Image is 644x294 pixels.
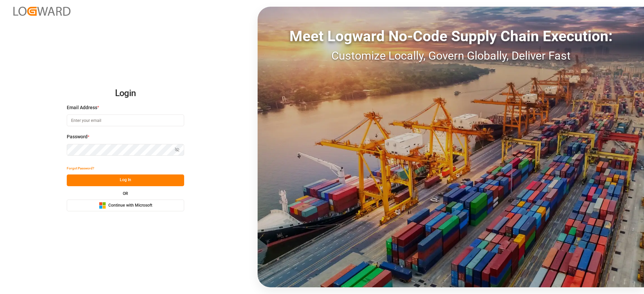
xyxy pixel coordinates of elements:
[123,192,128,196] small: OR
[67,163,94,174] button: Forgot Password?
[258,25,644,47] div: Meet Logward No-Code Supply Chain Execution:
[67,133,88,140] span: Password
[67,115,184,126] input: Enter your email
[67,174,184,186] button: Log In
[67,83,184,104] h2: Login
[67,200,184,211] button: Continue with Microsoft
[13,7,70,16] img: Logward_new_orange.png
[258,47,644,64] div: Customize Locally, Govern Globally, Deliver Fast
[108,203,152,209] span: Continue with Microsoft
[67,104,97,111] span: Email Address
